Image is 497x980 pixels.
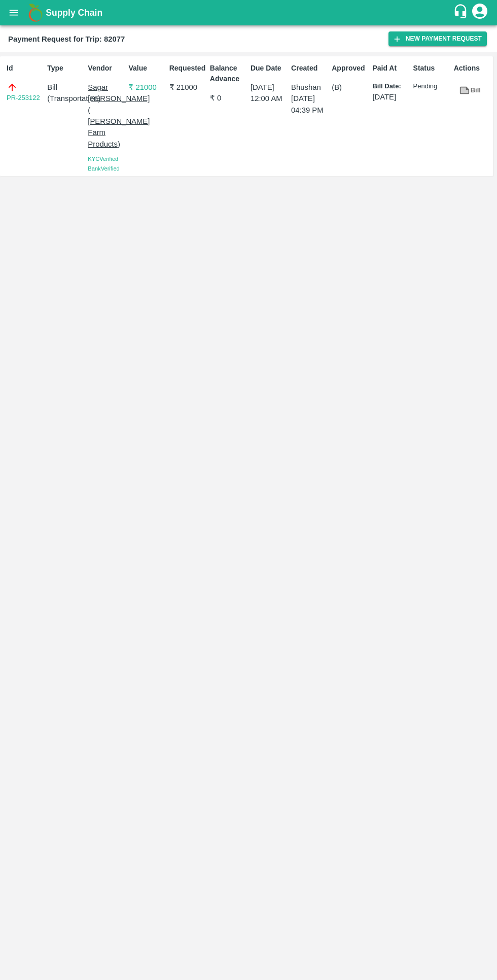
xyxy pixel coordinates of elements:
span: Bank Verified [88,165,119,172]
button: New Payment Request [388,31,487,46]
div: account of current user [471,2,489,23]
p: Id [7,63,43,74]
p: Pending [413,82,450,91]
p: ( Transportation ) [47,93,84,104]
img: logo [25,3,46,23]
div: customer-support [453,4,471,22]
a: Bill [454,82,486,99]
p: [DATE] 04:39 PM [291,93,328,116]
p: Actions [454,63,490,74]
p: Due Date [251,63,287,74]
b: Payment Request for Trip: 82077 [8,35,125,43]
span: KYC Verified [88,156,118,162]
p: Vendor [88,63,124,74]
p: ₹ 0 [210,92,246,104]
p: [DATE] 12:00 AM [251,82,287,105]
p: Type [47,63,84,74]
p: Created [291,63,328,74]
p: Bhushan [291,82,328,93]
a: PR-253122 [7,93,40,103]
b: Supply Chain [46,8,102,18]
a: Supply Chain [46,6,453,20]
p: [DATE] [372,91,409,103]
p: (B) [332,82,368,93]
p: Bill [47,82,84,93]
p: Approved [332,63,368,74]
p: Status [413,63,450,74]
p: Requested [169,63,206,74]
p: Sagar [PERSON_NAME] ( [PERSON_NAME] Farm Products) [88,82,124,150]
p: ₹ 21000 [128,82,165,93]
p: Value [128,63,165,74]
p: Balance Advance [210,63,246,84]
p: Bill Date: [372,82,409,91]
p: ₹ 21000 [169,82,206,93]
p: Paid At [372,63,409,74]
button: open drawer [2,1,25,24]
